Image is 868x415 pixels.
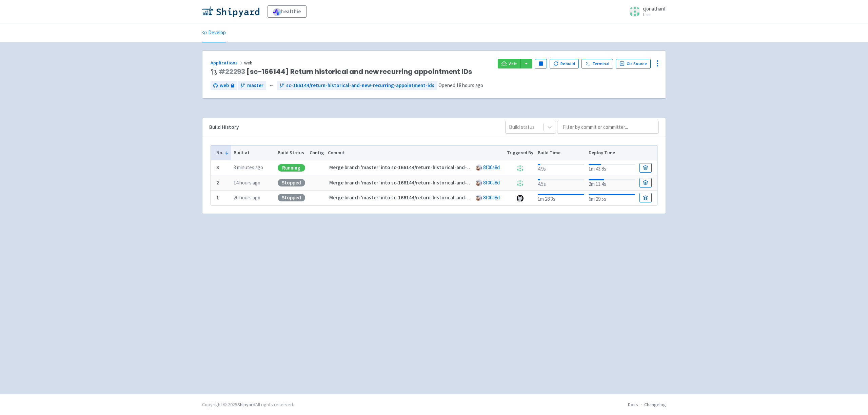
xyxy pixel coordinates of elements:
b: 1 [216,194,219,201]
th: Build Status [275,145,307,160]
a: Build Details [639,178,652,187]
a: Build Details [639,193,652,202]
a: Terminal [581,59,613,68]
a: Shipyard [237,401,255,408]
div: Copyright © 2025 All rights reserved. [202,401,294,408]
a: 8f00a8d [483,194,500,201]
a: healthie [268,5,307,18]
div: 4.5s [538,178,584,188]
a: Changelog [644,401,666,408]
span: cjonathanf [643,5,666,12]
th: Built at [231,145,275,160]
a: Develop [202,23,226,42]
time: 18 hours ago [456,82,483,88]
a: cjonathanf User [625,6,666,17]
div: 2m 11.4s [589,178,635,188]
div: 4.9s [538,162,584,173]
span: Visit [509,61,517,66]
th: Build Time [535,145,586,160]
button: Pause [535,59,547,68]
time: 20 hours ago [234,194,260,201]
button: No. [216,149,229,156]
div: 1m 28.3s [538,193,584,203]
a: Docs [628,401,638,408]
span: web [244,60,254,66]
span: ← [269,82,274,90]
strong: Merge branch 'master' into sc-166144/return-historical-and-new-recurring-appointment-ids [329,194,539,201]
b: 3 [216,164,219,171]
button: Rebuild [550,59,579,68]
a: 8f00a8d [483,179,500,186]
span: Opened [438,82,483,88]
strong: Merge branch 'master' into sc-166144/return-historical-and-new-recurring-appointment-ids [329,179,539,186]
a: 8f00a8d [483,164,500,171]
strong: Merge branch 'master' into sc-166144/return-historical-and-new-recurring-appointment-ids [329,164,539,171]
a: sc-166144/return-historical-and-new-recurring-appointment-ids [277,81,437,90]
span: web [220,82,229,90]
div: Running [278,164,305,172]
th: Commit [326,145,505,160]
span: sc-166144/return-historical-and-new-recurring-appointment-ids [286,82,434,90]
th: Config [307,145,326,160]
div: Stopped [278,179,305,186]
div: Build History [209,123,494,131]
a: Visit [498,59,521,68]
a: Applications [211,60,244,66]
a: Git Source [616,59,651,68]
div: 6m 29.5s [589,193,635,203]
span: [sc-166144] Return historical and new recurring appointment IDs [219,68,472,76]
a: master [238,81,266,90]
th: Triggered By [505,145,536,160]
a: #22293 [219,67,245,76]
img: Shipyard logo [202,6,259,17]
small: User [643,13,666,17]
div: Stopped [278,194,305,201]
time: 3 minutes ago [234,164,263,171]
a: Build Details [639,163,652,173]
a: web [211,81,237,90]
span: master [247,82,263,90]
div: 1m 43.8s [589,162,635,173]
th: Deploy Time [586,145,637,160]
input: Filter by commit or committer... [557,121,659,134]
time: 14 hours ago [234,179,260,186]
b: 2 [216,179,219,186]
